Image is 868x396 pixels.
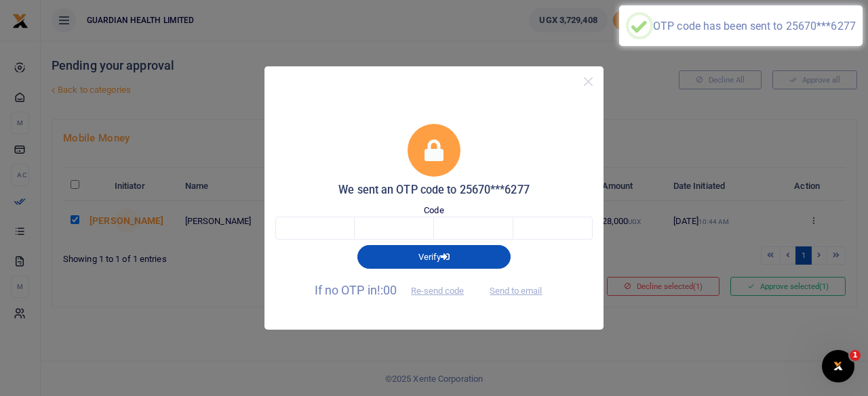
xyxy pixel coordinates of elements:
div: OTP code has been sent to 25670***6277 [653,20,856,32]
span: If no OTP in [315,283,476,297]
button: Close [578,72,598,91]
span: !:00 [377,283,397,297]
button: Verify [357,245,511,268]
iframe: Intercom live chat [822,350,854,382]
label: Code [424,204,443,217]
span: 1 [850,350,861,361]
h5: We sent an OTP code to 25670***6277 [275,183,593,197]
